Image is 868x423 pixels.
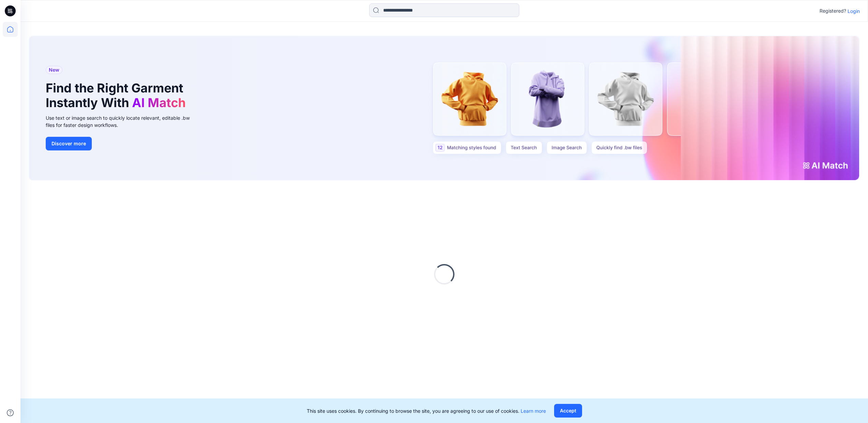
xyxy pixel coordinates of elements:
[46,81,189,110] h1: Find the Right Garment Instantly With
[46,114,199,129] div: Use text or image search to quickly locate relevant, editable .bw files for faster design workflows.
[132,95,186,110] span: AI Match
[307,407,546,414] p: This site uses cookies. By continuing to browse the site, you are agreeing to our use of cookies.
[820,7,846,15] p: Registered?
[49,66,59,74] span: New
[521,408,546,414] a: Learn more
[848,8,860,15] p: Login
[46,137,92,150] button: Discover more
[554,404,582,418] button: Accept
